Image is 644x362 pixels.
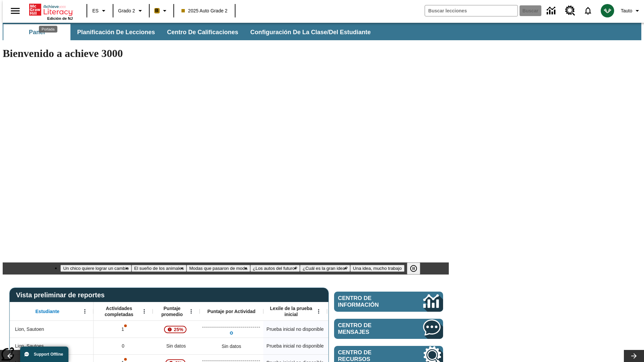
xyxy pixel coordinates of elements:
[122,343,124,350] span: 0
[20,347,68,362] button: Support Offline
[181,7,228,14] span: 2025 Auto Grade 2
[207,308,255,314] span: Puntaje por Actividad
[579,2,597,19] a: Notificaciones
[327,321,391,338] div: Sin datos, Lion, Sautoen
[3,24,377,40] div: Subbarra de navegación
[618,5,644,17] button: Perfil/Configuración
[39,26,57,33] div: Portada
[171,323,186,336] span: 25%
[139,306,149,316] button: Abrir menú
[218,340,245,353] div: Sin datos, Lion, Sautoes
[267,326,324,333] span: Prueba inicial no disponible, Lion, Sautoen
[407,262,420,275] button: Pausar
[29,28,45,36] span: Panel
[267,343,324,350] span: Prueba inicial no disponible, Lion, Sautoes
[186,306,196,316] button: Abrir menú
[407,262,427,275] div: Pausar
[3,47,449,60] h1: Bienvenido a achieve 3000
[300,265,350,272] button: Diapositiva 5 ¿Cuál es la gran idea?
[601,4,614,17] img: avatar image
[92,7,99,14] span: ES
[94,338,153,354] div: 0, Lion, Sautoes
[250,265,300,272] button: Diapositiva 4 ¿Los autos del futuro?
[115,5,147,17] button: Grado: Grado 2, Elige un grado
[350,265,404,272] button: Diapositiva 6 Una idea, mucho trabajo
[89,5,111,17] button: Lenguaje: ES, Selecciona un idioma
[162,24,244,40] button: Centro de calificaciones
[156,305,188,317] span: Puntaje promedio
[543,2,561,20] a: Centro de información
[624,350,644,362] button: Carrusel de lecciones, seguir
[16,291,108,299] span: Vista preliminar de reportes
[425,5,518,16] input: Buscar campo
[15,326,44,333] span: Lion, Sautoen
[94,321,153,338] div: 1, Es posible que sea inválido el puntaje de una o más actividades., Lion, Sautoen
[334,319,443,339] a: Centro de mensajes
[152,5,171,17] button: Boost El color de la clase es anaranjado claro. Cambiar el color de la clase.
[327,338,391,354] div: Sin datos, Lion, Sautoes
[155,6,159,15] span: B
[47,16,73,20] span: Edición de NJ
[267,305,316,317] span: Lexile de la prueba inicial
[314,306,324,316] button: Abrir menú
[29,2,73,20] div: Portada
[3,24,70,40] button: Panel
[77,28,155,36] span: Planificación de lecciones
[338,295,401,308] span: Centro de información
[29,3,73,16] a: Portada
[153,321,200,338] div: , 25%, ¡Atención! La puntuación media de 25% correspondiente al primer intento de este estudiante...
[121,326,125,333] p: 1
[186,265,250,272] button: Diapositiva 3 Modas que pasaron de moda
[72,24,160,40] button: Planificación de lecciones
[34,352,63,357] span: Support Offline
[118,7,135,14] span: Grado 2
[5,1,25,21] button: Abrir el menú lateral
[338,322,403,336] span: Centro de mensajes
[131,265,186,272] button: Diapositiva 2 El sueño de los animales
[561,2,579,20] a: Centro de recursos, Se abrirá en una pestaña nueva.
[97,305,141,317] span: Actividades completadas
[334,292,443,312] a: Centro de información
[80,306,90,316] button: Abrir menú
[597,2,618,19] button: Escoja un nuevo avatar
[245,24,376,40] button: Configuración de la clase/del estudiante
[15,343,44,350] span: Lion, Sautoes
[250,28,371,36] span: Configuración de la clase/del estudiante
[36,308,60,314] span: Estudiante
[3,23,641,40] div: Subbarra de navegación
[621,7,632,14] span: Tauto
[60,265,131,272] button: Diapositiva 1 Un chico quiere lograr un cambio
[153,338,200,354] div: Sin datos, Lion, Sautoes
[167,28,238,36] span: Centro de calificaciones
[163,339,189,353] span: Sin datos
